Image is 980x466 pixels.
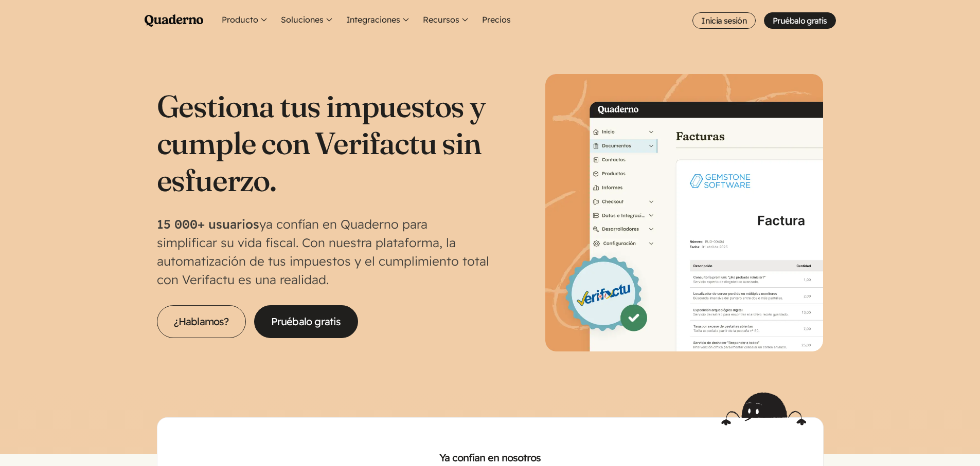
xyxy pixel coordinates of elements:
h2: Ya confían en nosotros [174,451,807,465]
img: Interfaz de Quaderno mostrando la página Factura con el distintivo Verifactu [545,74,823,351]
strong: 15 000+ usuarios [157,216,259,232]
a: Inicia sesión [692,12,756,29]
a: Pruébalo gratis [764,12,835,29]
a: ¿Hablamos? [157,305,246,338]
h1: Gestiona tus impuestos y cumple con Verifactu sin esfuerzo. [157,87,490,198]
p: ya confían en Quaderno para simplificar su vida fiscal. Con nuestra plataforma, la automatización... [157,215,490,289]
a: Pruébalo gratis [254,305,358,338]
